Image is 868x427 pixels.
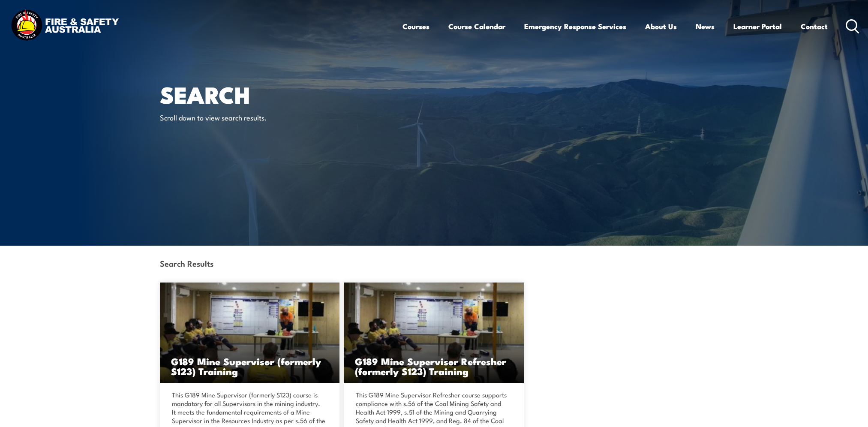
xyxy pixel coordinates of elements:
h3: G189 Mine Supervisor Refresher (formerly S123) Training [355,356,513,376]
a: Courses [402,15,429,38]
a: G189 Mine Supervisor Refresher (formerly S123) Training [344,283,524,383]
a: News [696,15,715,38]
a: Contact [801,15,828,38]
a: Learner Portal [733,15,782,38]
a: Emergency Response Services [524,15,626,38]
p: Scroll down to view search results. [160,112,316,122]
a: G189 Mine Supervisor (formerly S123) Training [160,283,340,383]
h1: Search [160,84,372,104]
strong: Search Results [160,257,213,269]
a: Course Calendar [448,15,505,38]
img: Standard 11 Generic Coal Mine Induction (Surface) TRAINING (1) [160,283,340,383]
h3: G189 Mine Supervisor (formerly S123) Training [171,356,329,376]
img: Standard 11 Generic Coal Mine Induction (Surface) TRAINING (1) [344,283,524,383]
a: About Us [645,15,677,38]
